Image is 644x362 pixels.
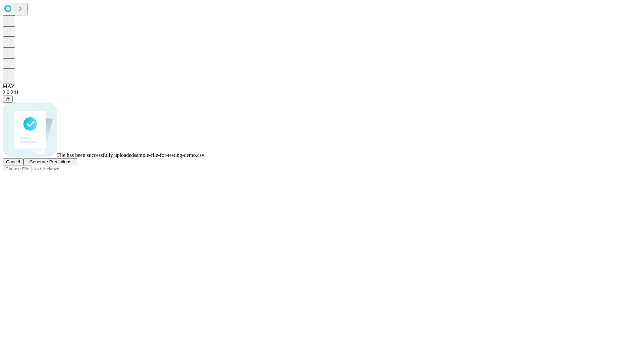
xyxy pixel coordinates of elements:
div: MAY [3,83,641,89]
span: File has been successfully uploaded [57,152,134,158]
button: Cancel [3,158,23,165]
span: sample-file-for-testing-demo.csv [134,152,204,158]
span: Generate Predictions [29,159,71,164]
button: Generate Predictions [23,158,77,165]
span: @ [5,97,10,102]
span: Cancel [6,159,20,164]
div: 2.0.241 [3,89,641,96]
button: @ [3,96,13,103]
